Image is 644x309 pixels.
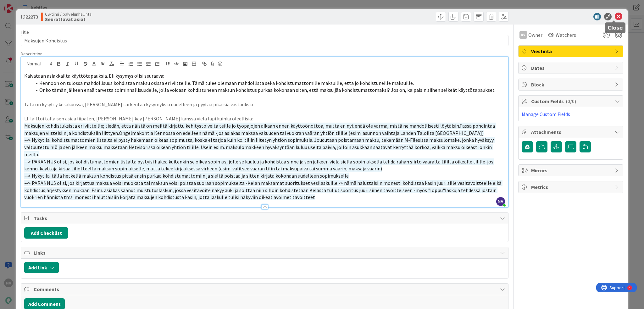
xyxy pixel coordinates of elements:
[531,47,612,55] span: Viestintä
[531,81,612,88] span: Block
[531,97,612,105] span: Custom Fields
[24,262,59,273] button: Add Link
[531,128,612,136] span: Attachments
[24,180,502,200] span: --> PARANNUS olisi, jos kirjattua maksua voisi muokata tai maksun voisi poistaa suoraan sopimukse...
[34,285,497,293] span: Comments
[24,158,494,172] span: --> PARANNUS olisi, jos kohdistumattomien listalta pystyisi hakea kuitenkin se oikea sopimus, jol...
[528,31,542,39] span: Owner
[522,111,570,117] a: Manage Custom Fields
[24,137,495,157] span: --> Nykytila: kohdistumattomien listalta ei pysty hakemaan oikeaa sopimusta, koska ei tarjoa kuin...
[531,167,612,174] span: Mirrors
[24,227,68,239] button: Add Checklist
[45,12,92,17] span: CS-tiimi / palvelunhallinta
[21,13,38,20] span: ID
[39,80,414,86] span: Kennoon on tulossa mahdollisuus kohdistaa maksu osissa eri viitteille. Tämä tulee olemaan mahdoll...
[519,31,527,39] div: NV
[24,123,496,136] span: Maksujen kohdistuksista eri viitteille; tiedän, että näistä on meiltä kirjattu kehitystoiveita te...
[13,1,29,8] span: Support
[21,35,508,46] input: type card name here...
[24,73,164,79] span: Kaivataan asiakkailta käyttötapauksia. Eli kysymys olisi seuraava:
[566,98,576,104] span: ( 0/0 )
[24,115,505,122] p: LT laittoi tällaisen asiaa liipaten, [PERSON_NAME] käy [PERSON_NAME] kanssa vielä läpi kuinka ole...
[45,17,92,22] b: Seurattavat asiat
[25,14,38,20] b: 22273
[608,25,623,31] h5: Close
[496,197,505,206] span: NV
[556,31,576,39] span: Watchers
[24,101,505,108] p: Tätä on kysytty kesäkuussa, [PERSON_NAME] tarkentaa kysymyksiä uudelleen ja pyytää pikaisia vasta...
[24,173,349,179] span: --> Nykytila: tällä hetkellä maksun kohdistus pitää ensin purkaa kohdistumattomiin ja sieltä pois...
[34,249,497,257] span: Links
[33,3,34,8] div: 4
[34,214,497,222] span: Tasks
[21,29,29,35] label: Title
[531,64,612,72] span: Dates
[531,183,612,191] span: Metrics
[21,51,42,57] span: Description
[39,87,495,93] span: Onko tämän jälkeen enää tarvetta toiminnallisuudelle, jolla voidaan kohdistuneen maksun kohdistus...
